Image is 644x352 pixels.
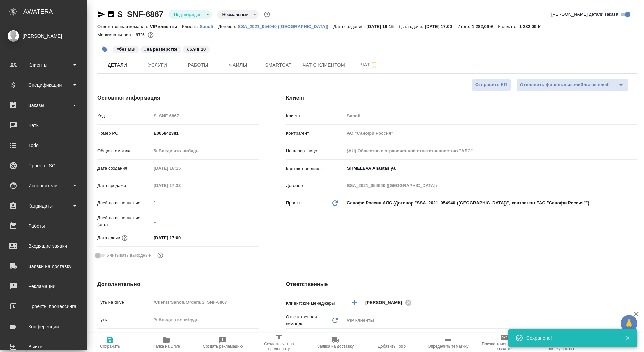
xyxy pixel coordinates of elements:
p: Наше юр. лицо [286,148,344,154]
input: Пустое поле [151,216,259,226]
button: Создать счет на предоплату [251,333,307,352]
input: Пустое поле [151,111,259,121]
input: Пустое поле [344,146,637,156]
span: 5.9 в 10 [182,46,210,52]
p: Итого: [457,24,472,29]
input: ✎ Введи что-нибудь [151,315,259,325]
a: Todo [2,137,86,154]
div: ✎ Введи что-нибудь [154,148,251,154]
button: Призвать менеджера по развитию [476,333,533,352]
span: Отправить КП [475,81,507,89]
p: Маржинальность: [97,32,136,37]
a: Заявки на доставку [2,258,86,275]
p: Клиент: [182,24,200,29]
div: Заказы [5,100,82,110]
button: Папка на Drive [138,333,195,352]
div: [PERSON_NAME] [365,298,414,307]
a: Проекты SC [2,157,86,174]
p: Дата сдачи: [399,24,425,29]
a: S_SNF-6867 [117,10,163,19]
span: Заявка на доставку [317,344,354,349]
button: 32.00 RUB; [146,31,155,39]
p: #на разверстке [144,46,178,53]
div: Выйти [5,342,82,352]
span: Определить тематику [428,344,468,349]
span: Создать рекламацию [203,344,243,349]
p: #5.9 в 10 [187,46,206,53]
p: 1 282,09 ₽ [519,24,546,29]
a: Конференции [2,318,86,335]
p: Sanofi [200,24,218,29]
h4: Ответственные [286,280,637,288]
button: Скопировать ссылку [107,10,115,18]
button: Выбери, если сб и вс нужно считать рабочими днями для выполнения заказа. [156,251,165,260]
button: Добавить менеджера [346,295,363,311]
p: [DATE] 16:15 [366,24,399,29]
a: Проекты процессинга [2,298,86,315]
div: Заявки на доставку [5,261,82,271]
h4: Дополнительно [97,280,259,288]
span: Работы [182,61,214,69]
p: К оплате: [498,24,519,29]
span: Учитывать выходные [107,252,151,259]
p: Код [97,113,151,119]
div: Todo [5,140,82,151]
div: split button [516,79,629,91]
div: [PERSON_NAME] [5,32,82,40]
button: Open [633,302,634,303]
div: Проекты процессинга [5,301,82,311]
button: Добавить тэг [97,42,112,57]
a: Входящие заявки [2,238,86,254]
span: Добавить Todo [378,344,406,349]
button: Если добавить услуги и заполнить их объемом, то дата рассчитается автоматически [120,234,129,242]
p: Ответственная команда [286,314,331,327]
span: Чат [353,61,385,69]
p: Клиентские менеджеры [286,300,344,307]
button: Сохранить [82,333,138,352]
p: SSA_2021_054940 ([GEOGRAPHIC_DATA]) [238,24,333,29]
a: Sanofi [200,23,218,29]
p: Договор [286,182,344,189]
span: [PERSON_NAME] [365,299,407,306]
button: Определить тематику [420,333,476,352]
span: Создать счет на предоплату [255,342,303,351]
span: Детали [101,61,133,69]
p: Дата продажи [97,182,151,189]
p: Путь на drive [97,299,151,306]
p: [DATE] 17:00 [425,24,457,29]
div: Проекты SC [5,161,82,171]
a: Чаты [2,117,86,134]
input: Пустое поле [344,128,637,138]
div: ✎ Введи что-нибудь [151,145,259,157]
h4: Основная информация [97,94,259,102]
p: Договор: [218,24,238,29]
p: VIP клиенты [150,24,182,29]
p: Клиент [286,113,344,119]
button: 🙏 [621,315,637,332]
div: AWATERA [23,5,87,18]
div: VIP клиенты [344,315,637,326]
p: Ответственная команда: [97,24,150,29]
button: Open [633,168,634,169]
a: Рекламации [2,278,86,295]
button: Создать рекламацию [195,333,251,352]
span: Папка на Drive [153,344,180,349]
button: Отправить КП [472,79,511,91]
div: Работы [5,221,82,231]
div: Рекламации [5,281,82,291]
span: [PERSON_NAME] детали заказа [551,11,618,18]
p: Контактное лицо [286,166,344,172]
div: Чаты [5,120,82,130]
div: Подтвержден [217,10,259,19]
span: Файлы [222,61,254,69]
p: Путь [97,316,151,323]
div: Подтвержден [169,10,212,19]
p: Дней на выполнение (авт.) [97,215,151,228]
h4: Клиент [286,94,637,102]
button: Закрыть [621,335,634,341]
input: Пустое поле [344,111,637,121]
div: Входящие заявки [5,241,82,251]
div: Клиенты [5,60,82,70]
p: Дней на выполнение [97,200,151,207]
div: Сохранено! [526,335,615,341]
